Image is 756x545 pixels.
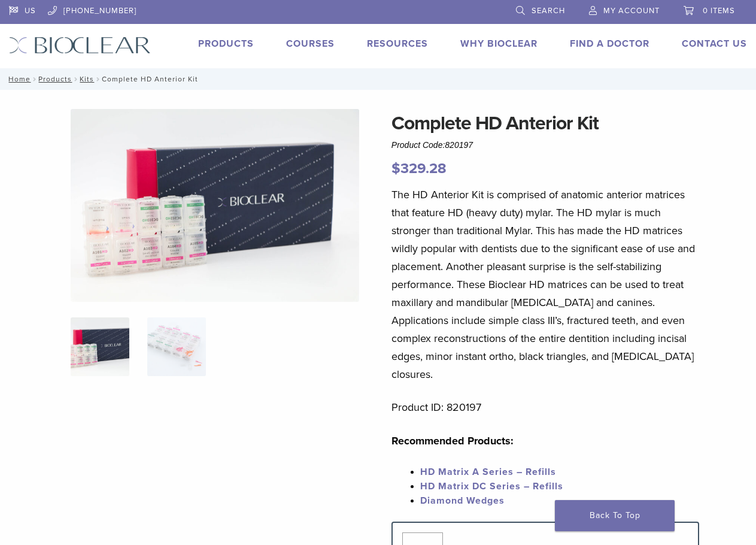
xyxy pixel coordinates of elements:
[420,495,505,507] a: Diamond Wedges
[38,75,72,83] a: Products
[460,38,538,50] a: Why Bioclear
[391,160,400,177] span: $
[367,38,428,50] a: Resources
[94,76,102,82] span: /
[5,75,31,83] a: Home
[391,398,699,416] p: Product ID: 820197
[391,160,447,177] bdi: 329.28
[420,480,563,492] a: HD Matrix DC Series – Refills
[71,109,359,302] img: IMG_8088 (1)
[9,37,151,54] img: Bioclear
[31,76,38,82] span: /
[286,38,335,50] a: Courses
[445,140,473,150] span: 820197
[391,140,473,150] span: Product Code:
[72,76,80,82] span: /
[71,317,129,376] img: IMG_8088-1-324x324.jpg
[80,75,94,83] a: Kits
[391,434,514,447] strong: Recommended Products:
[703,6,735,16] span: 0 items
[147,317,206,376] img: Complete HD Anterior Kit - Image 2
[391,109,699,138] h1: Complete HD Anterior Kit
[603,6,660,16] span: My Account
[420,466,556,478] a: HD Matrix A Series – Refills
[682,38,747,50] a: Contact Us
[532,6,565,16] span: Search
[391,186,699,383] p: The HD Anterior Kit is comprised of anatomic anterior matrices that feature HD (heavy duty) mylar...
[555,500,675,531] a: Back To Top
[198,38,254,50] a: Products
[570,38,649,50] a: Find A Doctor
